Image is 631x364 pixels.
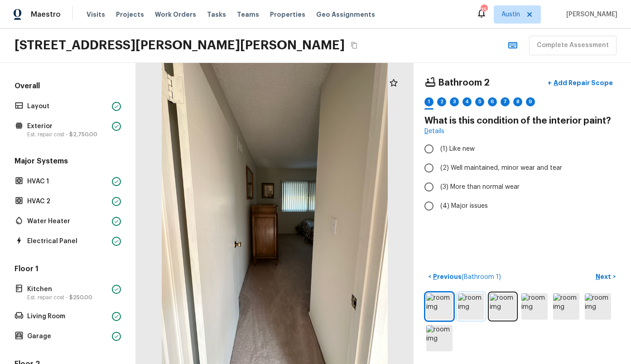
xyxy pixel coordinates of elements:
span: Maestro [31,10,61,19]
div: 8 [513,97,522,106]
p: Next [596,272,613,281]
div: 9 [526,97,535,106]
img: room img [490,293,516,320]
p: Exterior [27,122,108,131]
div: 7 [501,97,510,106]
h5: Major Systems [13,156,123,168]
p: Electrical Panel [27,237,108,246]
p: Kitchen [27,285,108,294]
span: Tasks [207,11,226,18]
button: Next> [591,269,620,284]
a: Details [424,127,444,136]
p: Garage [27,332,108,341]
span: (1) Like new [440,144,475,153]
span: Projects [116,10,144,19]
p: Water Heater [27,217,108,226]
span: (3) More than normal wear [440,182,520,192]
div: 6 [488,97,497,106]
span: Visits [87,10,105,19]
span: (2) Well maintained, minor wear and tear [440,163,562,172]
p: Est. repair cost - [27,294,108,301]
p: HVAC 2 [27,197,108,206]
p: Previous [431,272,501,282]
h2: [STREET_ADDRESS][PERSON_NAME][PERSON_NAME] [14,37,345,53]
img: room img [426,293,453,320]
div: 2 [437,97,446,106]
h5: Floor 1 [13,264,123,276]
span: ( Bathroom 1 ) [462,274,501,280]
div: 3 [450,97,459,106]
span: [PERSON_NAME] [563,10,617,19]
button: +Add Repair Scope [540,74,620,92]
div: 4 [462,97,472,106]
span: Geo Assignments [316,10,375,19]
img: room img [521,293,548,320]
span: $250.00 [69,295,92,300]
h5: Overall [13,81,123,93]
span: $2,750.00 [69,132,97,137]
span: Work Orders [155,10,196,19]
span: Austin [501,10,520,19]
h4: What is this condition of the interior paint? [424,115,620,127]
img: room img [553,293,579,320]
button: Copy Address [348,39,360,51]
h4: Bathroom 2 [438,77,490,89]
div: 35 [481,5,487,14]
img: room img [585,293,611,320]
img: room img [426,325,453,351]
p: HVAC 1 [27,177,108,186]
div: 5 [475,97,484,106]
p: Est. repair cost - [27,131,108,138]
p: Add Repair Scope [552,78,613,87]
span: Teams [237,10,259,19]
div: 1 [424,97,434,106]
button: <Previous(Bathroom 1) [424,269,505,284]
img: room img [458,293,484,320]
p: Layout [27,102,108,111]
span: (4) Major issues [440,201,488,211]
span: Properties [270,10,305,19]
p: Living Room [27,312,108,321]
